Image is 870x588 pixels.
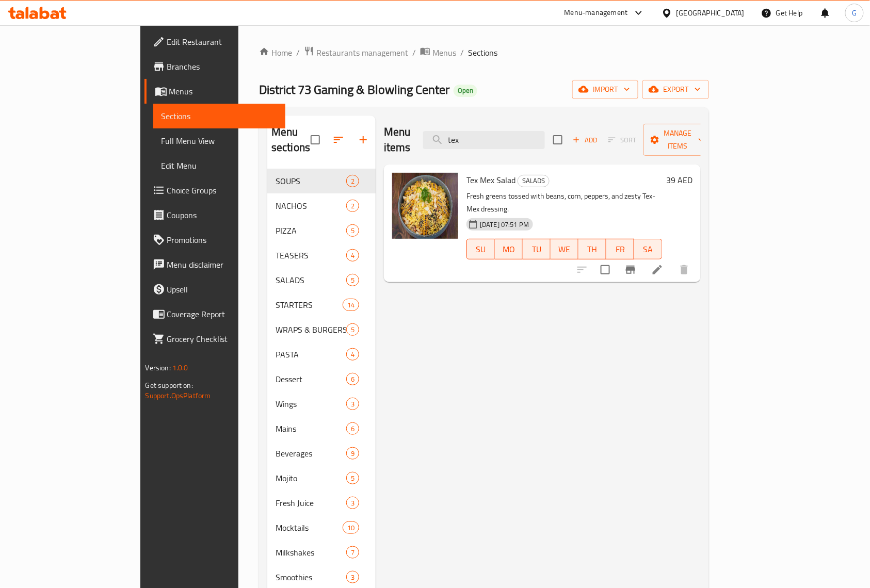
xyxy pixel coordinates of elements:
[144,178,286,203] a: Choice Groups
[495,239,523,259] button: MO
[581,83,630,96] span: import
[346,323,359,336] div: items
[676,7,745,19] div: [GEOGRAPHIC_DATA]
[454,86,477,95] span: Open
[146,361,171,374] span: Version:
[167,308,278,320] span: Coverage Report
[343,299,359,311] div: items
[144,277,286,302] a: Upsell
[276,200,346,212] div: NACHOS
[167,60,278,73] span: Branches
[276,521,343,534] span: Mocktails
[666,173,692,187] h6: 39 AED
[347,473,359,483] span: 5
[569,132,602,148] span: Add item
[267,540,376,565] div: Milkshakes7
[523,239,551,259] button: TU
[267,193,376,218] div: NACHOS2
[412,46,416,59] li: /
[276,571,346,583] span: Smoothies
[276,546,346,559] span: Milkshakes
[153,128,286,153] a: Full Menu View
[276,472,346,484] span: Mojito
[267,342,376,367] div: PASTA4
[276,422,346,435] span: Mains
[146,379,193,392] span: Get support on:
[162,110,278,122] span: Sections
[167,283,278,296] span: Upsell
[296,46,300,59] li: /
[499,242,519,257] span: MO
[565,7,628,19] div: Menu-management
[602,132,643,148] span: Select section first
[144,252,286,277] a: Menu disclaimer
[267,491,376,515] div: Fresh Juice3
[153,153,286,178] a: Edit Menu
[347,548,359,558] span: 7
[518,175,550,187] div: SALADS
[267,391,376,416] div: Wings3
[316,46,408,59] span: Restaurants management
[651,264,664,276] a: Edit menu item
[384,124,411,155] h2: Menu items
[276,373,346,385] span: Dessert
[466,172,515,188] span: Tex Mex Salad
[267,243,376,268] div: TEASERS4
[346,224,359,237] div: items
[343,300,359,310] span: 14
[276,274,346,286] div: SALADS
[162,159,278,172] span: Edit Menu
[146,389,211,402] a: Support.OpsPlatform
[606,239,634,259] button: FR
[343,521,359,534] div: items
[572,80,638,99] button: import
[594,259,616,281] span: Select to update
[347,251,359,260] span: 4
[347,350,359,360] span: 4
[642,80,709,99] button: export
[276,175,346,187] span: SOUPS
[144,203,286,227] a: Coupons
[651,83,701,96] span: export
[259,78,449,101] span: District 73 Gaming & Blowling Center
[276,299,343,311] span: STARTERS
[347,573,359,582] span: 3
[276,398,346,410] span: Wings
[267,416,376,441] div: Mains6
[267,292,376,317] div: STARTERS14
[144,326,286,351] a: Grocery Checklist
[347,498,359,508] span: 3
[476,220,533,230] span: [DATE] 07:51 PM
[466,239,495,259] button: SU
[167,184,278,197] span: Choice Groups
[852,7,857,19] span: G
[351,127,376,152] button: Add section
[547,129,569,151] span: Select section
[347,325,359,335] span: 5
[423,131,545,149] input: search
[276,497,346,509] span: Fresh Juice
[144,79,286,104] a: Menus
[267,317,376,342] div: WRAPS & BURGERS5
[551,239,578,259] button: WE
[326,127,351,152] span: Sort sections
[346,274,359,286] div: items
[347,201,359,211] span: 2
[144,29,286,54] a: Edit Restaurant
[304,129,326,151] span: Select all sections
[346,348,359,361] div: items
[432,46,456,59] span: Menus
[276,348,346,361] div: PASTA
[276,224,346,237] span: PIZZA
[527,242,546,257] span: TU
[276,323,346,336] div: WRAPS & BURGERS
[347,374,359,384] span: 6
[267,268,376,292] div: SALADS5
